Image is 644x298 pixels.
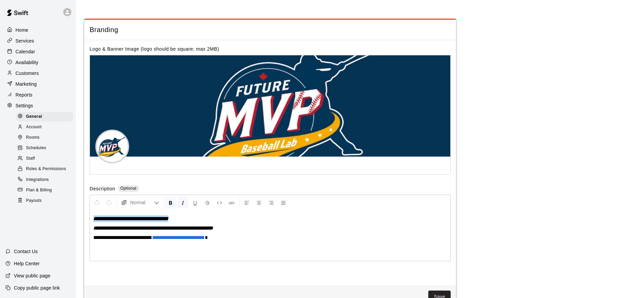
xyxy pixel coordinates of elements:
span: Branding [90,25,451,34]
a: Payouts [16,195,76,206]
a: Home [5,25,71,35]
span: Account [26,124,42,131]
a: Plan & Billing [16,185,76,195]
a: Services [5,36,71,46]
p: Contact Us [14,248,38,255]
a: Calendar [5,47,71,57]
span: Rooms [26,134,40,141]
button: Format Italics [177,196,189,209]
span: General [26,113,42,120]
button: Justify Align [278,196,289,209]
span: Roles & Permissions [26,166,66,172]
button: Left Align [241,196,253,209]
button: Insert Code [214,196,225,209]
button: Undo [91,196,103,209]
div: Schedules [16,143,73,153]
div: General [16,112,73,121]
div: Account [16,123,73,132]
a: Settings [5,101,71,111]
button: Format Bold [165,196,176,209]
div: Roles & Permissions [16,164,73,174]
a: Marketing [5,79,71,89]
a: Availability [5,57,71,67]
label: Description [90,185,115,193]
div: Payouts [16,196,73,206]
span: Plan & Billing [26,187,52,194]
a: Reports [5,90,71,100]
span: Schedules [26,145,46,152]
p: Marketing [16,81,37,87]
a: Account [16,122,76,132]
button: Format Underline [189,196,201,209]
p: Services [16,37,34,44]
div: Rooms [16,133,73,142]
span: Integrations [26,177,49,183]
p: Availability [16,59,39,66]
a: General [16,111,76,122]
button: Right Align [265,196,277,209]
span: Normal [130,199,154,206]
span: Optional [120,186,137,191]
p: Help Center [14,260,40,267]
span: Payouts [26,197,42,204]
label: Logo & Banner Image (logo should be square; max 2MB) [90,46,219,52]
a: Roles & Permissions [16,164,76,174]
p: Customers [16,70,39,77]
p: Copy public page link [14,285,60,291]
div: Staff [16,154,73,163]
button: Formatting Options [118,196,162,209]
button: Format Strikethrough [201,196,213,209]
a: Staff [16,154,76,164]
span: Staff [26,155,35,162]
p: View public page [14,272,50,279]
a: Schedules [16,143,76,154]
div: Integrations [16,175,73,185]
button: Center Align [253,196,265,209]
button: Redo [103,196,115,209]
a: Rooms [16,133,76,143]
p: Home [16,27,28,33]
div: Plan & Billing [16,186,73,195]
p: Settings [16,102,33,109]
a: Customers [5,68,71,78]
p: Reports [16,91,32,98]
p: Calendar [16,48,35,55]
a: Integrations [16,174,76,185]
button: Insert Link [226,196,237,209]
